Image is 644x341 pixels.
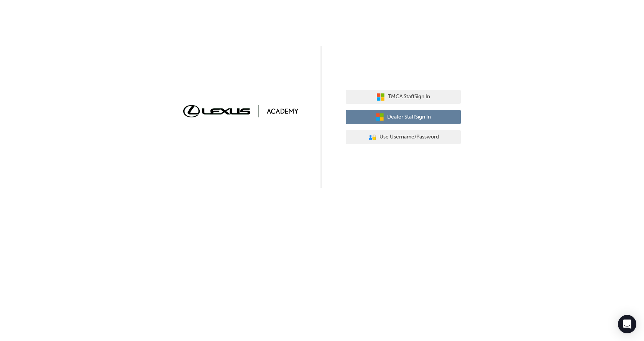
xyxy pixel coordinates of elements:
span: TMCA Staff Sign In [388,92,430,101]
span: Dealer Staff Sign In [387,113,431,122]
button: Use Username/Password [346,130,461,145]
div: Open Intercom Messenger [618,315,636,333]
button: TMCA StaffSign In [346,90,461,104]
span: Use Username/Password [379,133,439,142]
img: Trak [183,105,298,117]
button: Dealer StaffSign In [346,110,461,124]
